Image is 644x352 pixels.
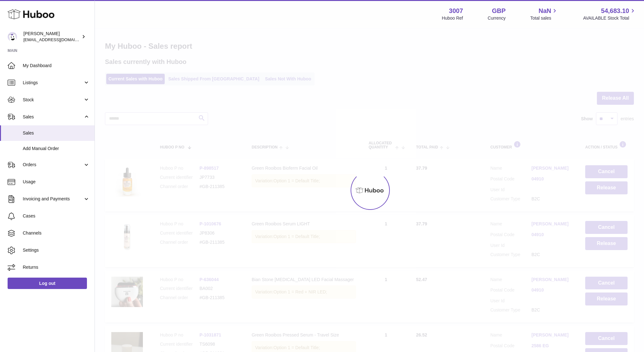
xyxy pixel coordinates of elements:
span: Orders [23,162,83,168]
span: NaN [538,7,551,15]
span: Stock [23,97,83,103]
div: Currency [488,15,506,21]
span: Add Manual Order [23,146,90,152]
span: Sales [23,114,83,120]
img: bevmay@maysama.com [8,32,17,41]
span: Channels [23,230,90,236]
span: Listings [23,80,83,86]
span: Total sales [530,15,558,21]
div: [PERSON_NAME] [23,31,80,43]
span: AVAILABLE Stock Total [583,15,636,21]
span: Invoicing and Payments [23,196,83,202]
div: Huboo Ref [442,15,463,21]
span: Cases [23,213,90,219]
span: Sales [23,130,90,136]
a: 54,683.10 AVAILABLE Stock Total [583,7,636,21]
span: Settings [23,247,90,253]
strong: GBP [492,7,506,15]
span: [EMAIL_ADDRESS][DOMAIN_NAME] [23,37,93,42]
span: Returns [23,264,90,270]
span: Usage [23,179,90,185]
a: NaN Total sales [530,7,558,21]
span: My Dashboard [23,63,90,69]
a: Log out [8,278,87,289]
strong: 3007 [449,7,463,15]
span: 54,683.10 [601,7,629,15]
